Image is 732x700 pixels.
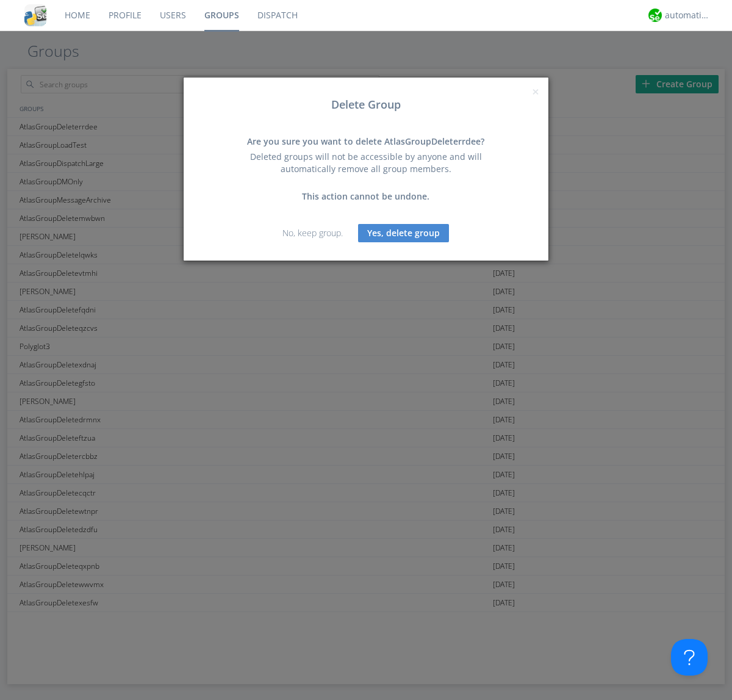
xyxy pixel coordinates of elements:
div: automation+atlas [665,9,711,21]
div: This action cannot be undone. [235,190,497,203]
div: Are you sure you want to delete AtlasGroupDeleterrdee? [235,135,497,148]
a: No, keep group. [282,227,343,239]
img: d2d01cd9b4174d08988066c6d424eccd [648,9,662,22]
span: × [532,83,539,100]
button: Yes, delete group [358,224,449,242]
img: cddb5a64eb264b2086981ab96f4c1ba7 [24,4,46,26]
div: Deleted groups will not be accessible by anyone and will automatically remove all group members. [235,151,497,175]
h3: Delete Group [193,99,539,111]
